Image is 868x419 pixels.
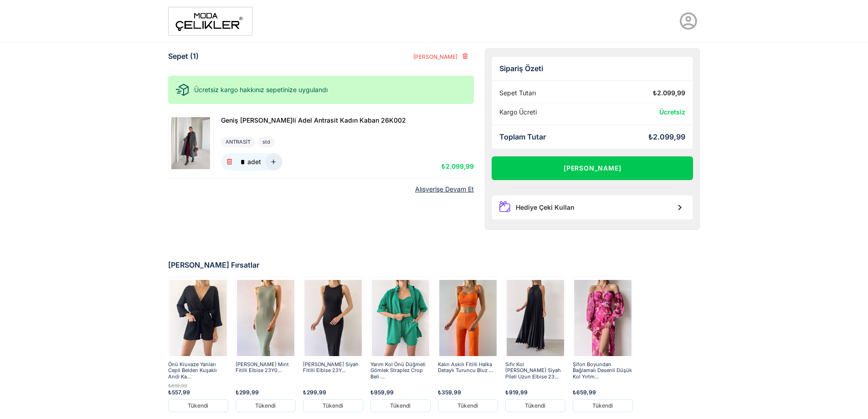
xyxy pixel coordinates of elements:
a: Kalın Askılı Fitilli Halka Detaylı Turuncu Bluz ... [438,362,498,379]
input: adet [238,153,247,171]
a: [PERSON_NAME] Mint Fitilli Elbise 23Y0... [236,362,296,379]
button: [PERSON_NAME] [406,48,473,65]
div: ₺919,99 [505,389,565,396]
span: ₺2.099,99 [442,162,474,170]
a: Şifon Boyundan Bağlamalı Desenli Düşük Kol Yırtm... [573,362,633,379]
div: Ücretsiz kargo hakkınız sepetinize uygulandı [168,76,474,104]
div: Toplam Tutar [499,133,546,141]
span: [PERSON_NAME] [413,53,457,60]
img: pietro-uclu-takim-23y000505-e1b0a8.jpg [372,278,429,357]
a: [PERSON_NAME] Siyah Fitilli Elbise 23Y... [303,362,363,379]
a: Önü Kruvaze Yanları Cepli Belden Kuşaklı Andi Ka... [168,362,228,379]
div: Tükendi [236,399,296,412]
div: Tükendi [370,399,431,412]
a: Alışverişe Devam Et [415,186,474,193]
a: Yarım Kol Önü Düğmeli Gömlek Straplez Crop Beli ... [370,362,431,379]
img: Geniş Yaka Kemerli Adel Antrasit Kadın Kaban 26K002 [169,117,212,169]
img: sister-elbise-22y000395-4ca5-9.jpg [574,278,632,357]
img: moda%20-1.png [168,7,252,36]
div: ₺299,99 [236,389,296,396]
div: ₺2.099,99 [648,133,685,141]
a: Sıfır Kol [PERSON_NAME] Siyah Pileli Uzun Elbise 23... [505,362,565,379]
div: Tükendi [505,399,565,412]
div: ₺2.099,99 [653,89,685,97]
div: Tükendi [438,399,498,412]
div: ₺359,99 [438,389,498,396]
img: kalin-askili-fitilli-halka-detayli-tur-59-4ef.jpg [439,278,497,357]
div: Sepet Tutarı [499,89,536,97]
div: Tükendi [168,399,228,412]
div: ₺959,99 [370,389,431,396]
div: [PERSON_NAME] Fırsatlar [168,261,700,269]
span: Geniş [PERSON_NAME]li Adel Antrasit Kadın Kaban 26K002 [221,116,406,124]
span: Ücretsiz [659,108,685,116]
div: ANTRASİT [221,137,255,147]
img: yanni-elbise-23y000498--c3915.jpg [304,278,362,357]
div: ₺619,99 [168,383,228,389]
img: lana-pileli-uzun-elbise-23y000477-645bdd.jpg [507,278,564,357]
a: Geniş [PERSON_NAME]li Adel Antrasit Kadın Kaban 26K002 [221,116,406,126]
div: ₺299,99 [303,389,363,396]
div: Sipariş Özeti [499,64,686,73]
div: Tükendi [303,399,363,412]
div: ₺659,99 [573,389,633,396]
div: Tükendi [573,399,633,412]
div: Kargo Ücreti [499,109,537,116]
div: std [258,137,275,147]
div: ₺557,99 [168,389,228,396]
img: yanni-elbise-23y000498-5b5b-0.jpg [237,278,294,357]
div: adet [247,159,261,165]
button: [PERSON_NAME] [492,156,693,180]
div: Sepet (1) [168,52,199,61]
img: andi-sort-tulum-23y000499-4-4208.jpg [169,278,227,357]
div: Hediye Çeki Kullan [516,204,575,212]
